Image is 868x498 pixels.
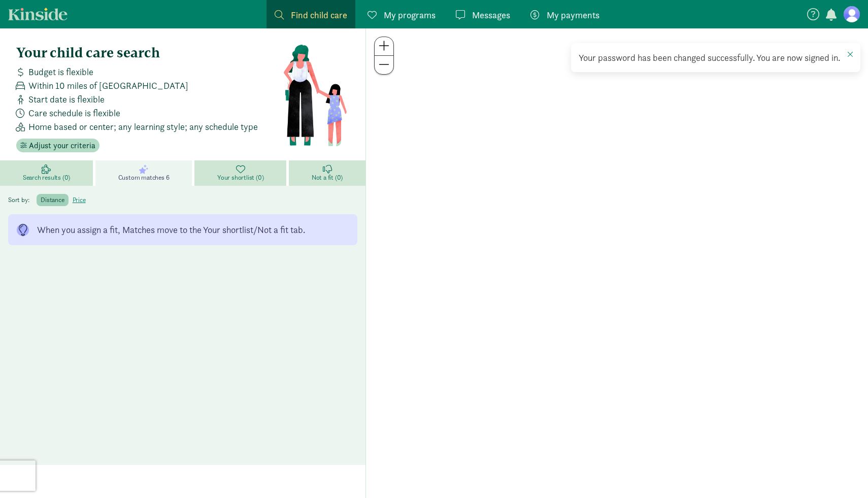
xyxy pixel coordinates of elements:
[8,195,35,204] span: Sort by:
[289,160,365,186] a: Not a fit (0)
[312,174,343,182] span: Not a fit (0)
[28,120,258,134] span: Home based or center; any learning style; any schedule type
[69,194,90,206] label: price
[29,140,95,152] span: Adjust your criteria
[194,160,289,186] a: Your shortlist (0)
[8,8,68,20] a: Kinside
[472,8,510,22] span: Messages
[95,160,194,186] a: Custom matches 6
[28,92,105,106] span: Start date is flexible
[28,106,120,120] span: Care schedule is flexible
[118,174,170,182] span: Custom matches 6
[16,139,99,153] button: Adjust your criteria
[28,79,188,92] span: Within 10 miles of [GEOGRAPHIC_DATA]
[579,51,853,64] div: Your password has been changed successfully. You are now signed in.
[547,8,599,22] span: My payments
[37,194,68,206] label: distance
[23,174,70,182] span: Search results (0)
[291,8,347,22] span: Find child care
[28,65,93,79] span: Budget is flexible
[384,8,436,22] span: My programs
[16,45,283,61] h4: Your child care search
[217,174,263,182] span: Your shortlist (0)
[37,223,305,237] div: When you assign a fit, Matches move to the Your shortlist/Not a fit tab.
